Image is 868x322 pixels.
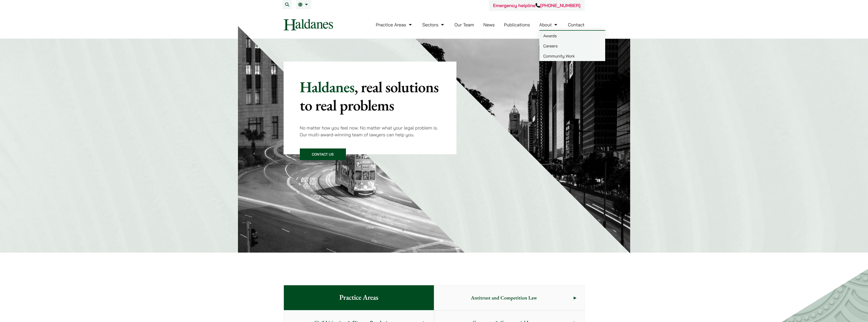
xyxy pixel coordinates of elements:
[376,22,413,28] a: Practice Areas
[300,148,346,160] a: Contact Us
[300,78,440,114] p: Haldanes
[568,22,585,28] a: Contact
[483,22,495,28] a: News
[422,22,445,28] a: Sectors
[493,3,580,8] a: Emergency helpline[PHONE_NUMBER]
[434,285,584,310] a: Antitrust and Competition Law
[331,285,386,310] span: Practice Areas
[539,51,605,61] a: Community Work
[504,22,530,28] a: Publications
[300,124,440,138] p: No matter how you feel now. No matter what your legal problem is. Our multi-award-winning team of...
[539,41,605,51] a: Careers
[284,19,333,30] img: Logo of Haldanes
[454,22,474,28] a: Our Team
[539,31,605,41] a: Awards
[434,286,574,310] span: Antitrust and Competition Law
[539,22,559,28] a: About
[298,3,309,7] a: EN
[300,77,439,115] mark: , real solutions to real problems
